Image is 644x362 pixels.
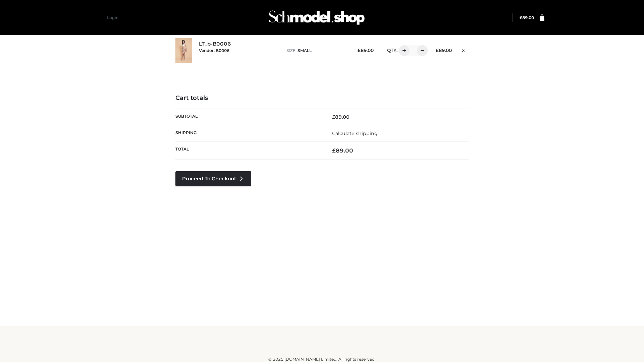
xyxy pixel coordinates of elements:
p: size : [286,48,347,54]
img: Schmodel Admin 964 [266,4,367,31]
span: SMALL [298,48,312,53]
a: Remove this item [459,45,469,54]
span: £ [436,48,439,53]
a: £89.00 [520,15,534,20]
span: £ [332,147,336,154]
bdi: 89.00 [358,48,374,53]
bdi: 89.00 [520,15,534,20]
small: Vendor: B0006 [199,48,229,53]
span: £ [332,114,335,120]
bdi: 89.00 [436,48,452,53]
h4: Cart totals [175,95,469,102]
bdi: 89.00 [332,147,353,154]
span: £ [520,15,522,20]
a: Calculate shipping [332,130,378,136]
th: Shipping [175,125,322,141]
div: QTY: [380,45,425,56]
a: Login [107,15,118,20]
th: Total [175,142,322,160]
span: £ [358,48,361,53]
div: LT_b-B0006 [199,41,280,60]
th: Subtotal [175,109,322,125]
bdi: 89.00 [332,114,350,120]
a: Proceed to Checkout [175,171,251,186]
